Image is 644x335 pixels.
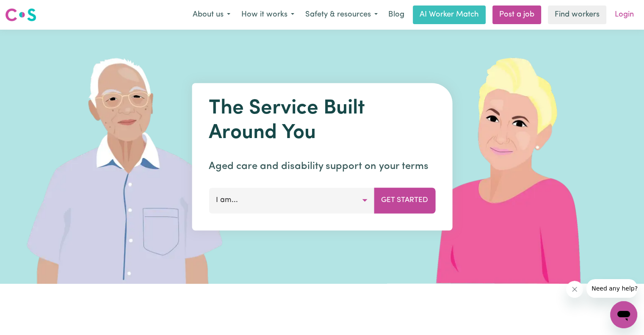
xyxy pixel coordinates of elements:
[209,188,374,213] button: I am...
[5,6,51,13] span: Need any help?
[413,6,486,24] a: AI Worker Match
[548,6,606,24] a: Find workers
[374,188,435,213] button: Get Started
[300,6,383,24] button: Safety & resources
[566,281,583,298] iframe: Close message
[5,5,36,25] a: Careseekers logo
[383,6,409,24] a: Blog
[5,7,36,22] img: Careseekers logo
[586,279,637,298] iframe: Message from company
[610,6,639,24] a: Login
[610,301,637,328] iframe: Button to launch messaging window
[187,6,236,24] button: About us
[492,6,541,24] a: Post a job
[236,6,300,24] button: How it works
[209,159,435,174] p: Aged care and disability support on your terms
[209,97,435,145] h1: The Service Built Around You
